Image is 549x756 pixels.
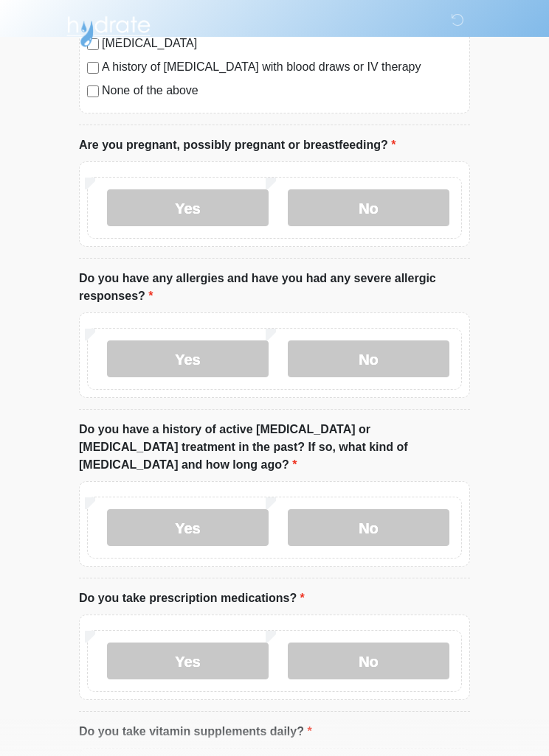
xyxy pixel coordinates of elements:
label: Do you have a history of active [MEDICAL_DATA] or [MEDICAL_DATA] treatment in the past? If so, wh... [79,421,470,474]
label: Yes [107,340,269,377]
label: Yes [107,189,269,226]
label: Do you have any allergies and have you had any severe allergic responses? [79,270,470,305]
label: A history of [MEDICAL_DATA] with blood draws or IV therapy [102,58,462,76]
label: Yes [107,509,269,546]
label: Do you take vitamin supplements daily? [79,723,312,741]
label: Are you pregnant, possibly pregnant or breastfeeding? [79,136,396,154]
label: No [288,509,449,546]
label: No [288,340,449,377]
input: A history of [MEDICAL_DATA] with blood draws or IV therapy [87,62,99,74]
input: None of the above [87,85,99,97]
img: Hydrate IV Bar - Scottsdale Logo [64,11,153,48]
label: No [288,643,449,679]
label: Do you take prescription medications? [79,589,305,607]
label: No [288,189,449,226]
label: Yes [107,643,269,679]
label: None of the above [102,82,462,99]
